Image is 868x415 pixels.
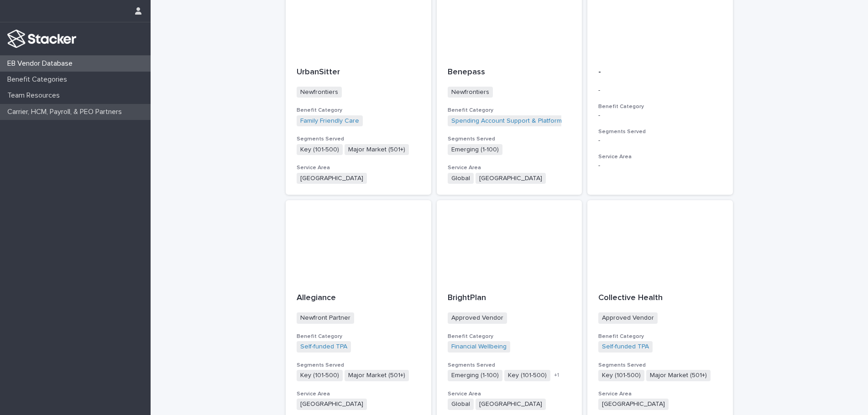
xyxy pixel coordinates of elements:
[4,75,74,84] p: Benefit Categories
[300,343,347,351] a: Self-funded TPA
[476,399,546,410] span: [GEOGRAPHIC_DATA]
[297,87,342,98] span: Newfrontiers
[602,343,649,351] a: Self-funded TPA
[297,294,336,302] span: Allegiance
[476,173,546,184] span: [GEOGRAPHIC_DATA]
[646,370,711,381] span: Major Market (501+)
[448,135,571,143] h3: Segments Served
[297,68,340,76] span: UrbanSitter
[448,144,502,156] span: Emerging (1-100)
[598,333,722,340] h3: Benefit Category
[448,399,474,410] span: Global
[504,370,550,381] span: Key (101-500)
[448,173,474,184] span: Global
[448,294,486,302] span: BrightPlan
[598,87,722,94] p: -
[448,68,485,76] span: Benepass
[300,117,359,125] a: Family Friendly Care
[448,370,502,381] span: Emerging (1-100)
[598,362,722,369] h3: Segments Served
[598,103,722,110] h3: Benefit Category
[451,117,565,125] a: Spending Account Support & Platforms
[7,30,76,48] img: stacker-logo-white.png
[297,333,420,340] h3: Benefit Category
[297,390,420,398] h3: Service Area
[297,173,367,184] span: [GEOGRAPHIC_DATA]
[297,144,343,156] span: Key (101-500)
[451,343,507,351] a: Financial Wellbeing
[598,370,644,381] span: Key (101-500)
[345,370,409,381] span: Major Market (501+)
[297,370,343,381] span: Key (101-500)
[448,362,571,369] h3: Segments Served
[598,399,669,410] span: [GEOGRAPHIC_DATA]
[598,128,722,135] h3: Segments Served
[598,153,722,161] h3: Service Area
[598,294,663,302] span: Collective Health
[448,164,571,171] h3: Service Area
[297,362,420,369] h3: Segments Served
[448,87,493,98] span: Newfrontiers
[4,59,80,68] p: EB Vendor Database
[598,390,722,398] h3: Service Area
[598,162,722,170] p: -
[297,107,420,114] h3: Benefit Category
[598,312,658,324] span: Approved Vendor
[598,68,601,76] span: -
[4,91,67,100] p: Team Resources
[297,164,420,171] h3: Service Area
[598,112,722,119] p: -
[448,107,571,114] h3: Benefit Category
[345,144,409,156] span: Major Market (501+)
[297,399,367,410] span: [GEOGRAPHIC_DATA]
[598,137,722,145] p: -
[4,108,129,116] p: Carrier, HCM, Payroll, & PEO Partners
[448,333,571,340] h3: Benefit Category
[554,373,559,378] span: + 1
[448,390,571,398] h3: Service Area
[297,135,420,143] h3: Segments Served
[297,312,354,324] span: Newfront Partner
[448,312,507,324] span: Approved Vendor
